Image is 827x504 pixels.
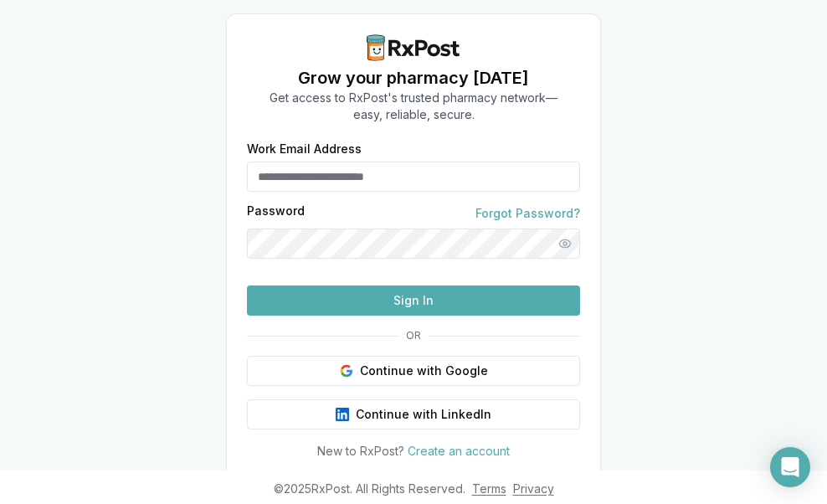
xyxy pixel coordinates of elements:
a: Create an account [408,444,510,458]
div: Open Intercom Messenger [770,447,810,487]
button: Sign In [247,285,580,316]
a: Terms [472,481,506,496]
h1: Grow your pharmacy [DATE] [270,66,557,90]
a: Privacy [513,481,554,496]
span: OR [399,329,428,342]
label: Work Email Address [247,143,580,155]
button: Continue with LinkedIn [247,399,580,429]
img: RxPost Logo [360,34,467,61]
button: Continue with Google [247,356,580,386]
span: New to RxPost? [317,444,404,458]
p: Get access to RxPost's trusted pharmacy network— easy, reliable, secure. [270,90,557,123]
img: LinkedIn [336,408,349,421]
a: Forgot Password? [475,205,580,222]
label: Password [247,205,305,222]
button: Show password [550,229,580,259]
img: Google [340,364,353,378]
